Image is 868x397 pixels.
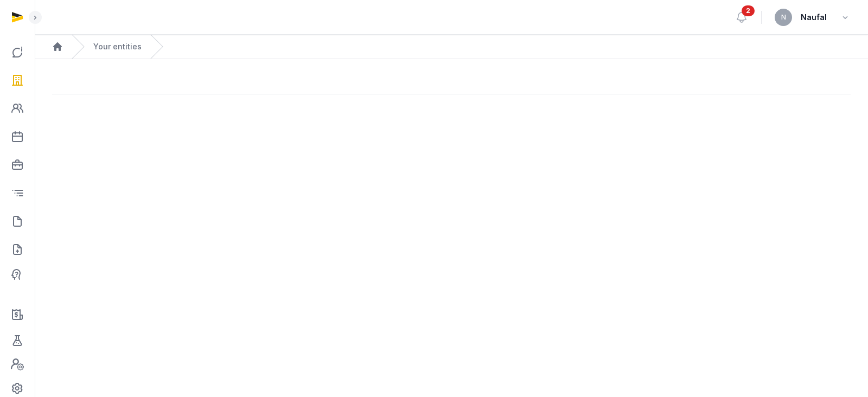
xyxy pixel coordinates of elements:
nav: Breadcrumb [35,35,868,59]
a: Your entities [93,41,142,52]
span: 2 [742,5,755,16]
button: N [775,9,792,26]
span: N [781,14,786,21]
span: Naufal [801,11,827,24]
